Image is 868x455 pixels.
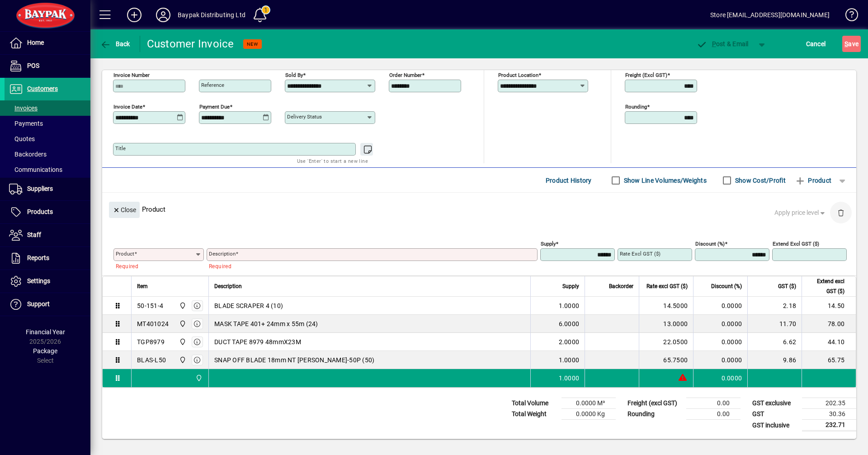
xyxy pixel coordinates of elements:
[297,156,368,166] mat-hint: Use 'Enter' to start a new line
[137,319,169,328] div: MT401024
[5,100,90,116] a: Invoices
[778,281,796,291] span: GST ($)
[625,104,647,110] mat-label: Rounding
[389,72,422,78] mat-label: Order number
[214,301,283,310] span: BLADE SCRAPER 4 (10)
[100,40,130,47] span: Back
[692,36,753,52] button: Post & Email
[748,420,802,431] td: GST inclusive
[622,176,707,185] label: Show Line Volumes/Weights
[559,301,580,310] span: 1.0000
[645,355,688,365] div: 65.7500
[693,351,747,369] td: 0.0000
[620,251,660,257] mat-label: Rate excl GST ($)
[214,355,374,365] span: SNAP OFF BLADE 18mm NT [PERSON_NAME]-50P (50)
[623,398,686,409] td: Freight (excl GST)
[199,104,230,110] mat-label: Payment due
[712,40,716,47] span: P
[113,104,142,110] mat-label: Invoice date
[27,231,41,238] span: Staff
[562,281,579,291] span: Supply
[109,202,140,218] button: Close
[116,261,197,270] mat-error: Required
[177,301,187,311] span: Baypak - Onekawa
[844,40,848,47] span: S
[177,355,187,365] span: Baypak - Onekawa
[748,409,802,420] td: GST
[247,41,258,47] span: NEW
[90,36,140,52] app-page-header-button: Back
[214,337,301,346] span: DUCT TAPE 8979 48mmX23M
[747,315,802,333] td: 11.70
[561,409,616,420] td: 0.0000 Kg
[5,162,90,177] a: Communications
[747,333,802,351] td: 6.62
[696,40,749,47] span: ost & Email
[137,301,163,310] div: 50-151-4
[693,315,747,333] td: 0.0000
[5,201,90,223] a: Products
[695,241,725,247] mat-label: Discount (%)
[806,37,826,51] span: Cancel
[559,374,580,383] span: 1.0000
[498,72,538,78] mat-label: Product location
[27,277,50,284] span: Settings
[802,297,856,315] td: 14.50
[214,319,318,328] span: MASK TAPE 401+ 24mm x 55m (24)
[774,208,827,218] span: Apply price level
[645,337,688,346] div: 22.0500
[287,114,322,120] mat-label: Delivery status
[559,319,580,328] span: 6.0000
[830,202,852,223] button: Delete
[507,398,561,409] td: Total Volume
[802,333,856,351] td: 44.10
[177,337,187,347] span: Baypak - Onekawa
[137,281,148,291] span: Item
[802,315,856,333] td: 78.00
[5,32,90,54] a: Home
[839,2,857,31] a: Knowledge Base
[771,205,830,221] button: Apply price level
[693,333,747,351] td: 0.0000
[26,328,65,336] span: Financial Year
[559,337,580,346] span: 2.0000
[137,337,165,346] div: TGP8979
[9,135,35,142] span: Quotes
[711,281,742,291] span: Discount (%)
[802,398,856,409] td: 202.35
[625,72,667,78] mat-label: Freight (excl GST)
[285,72,303,78] mat-label: Sold by
[747,351,802,369] td: 9.86
[807,276,844,296] span: Extend excl GST ($)
[116,251,134,257] mat-label: Product
[33,347,57,355] span: Package
[733,176,786,185] label: Show Cost/Profit
[27,62,39,69] span: POS
[5,55,90,77] a: POS
[9,166,62,173] span: Communications
[804,36,828,52] button: Cancel
[115,145,126,152] mat-label: Title
[561,398,616,409] td: 0.0000 M³
[98,36,132,52] button: Back
[748,398,802,409] td: GST exclusive
[201,82,224,88] mat-label: Reference
[5,293,90,316] a: Support
[9,104,38,112] span: Invoices
[646,281,688,291] span: Rate excl GST ($)
[844,37,859,51] span: ave
[5,131,90,147] a: Quotes
[5,270,90,293] a: Settings
[559,355,580,365] span: 1.0000
[120,7,149,23] button: Add
[546,173,592,188] span: Product History
[9,151,47,158] span: Backorders
[645,319,688,328] div: 13.0000
[773,241,819,247] mat-label: Extend excl GST ($)
[542,172,595,189] button: Product History
[102,193,856,226] div: Product
[609,281,633,291] span: Backorder
[177,319,187,329] span: Baypak - Onekawa
[802,420,856,431] td: 232.71
[178,8,245,22] div: Baypak Distributing Ltd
